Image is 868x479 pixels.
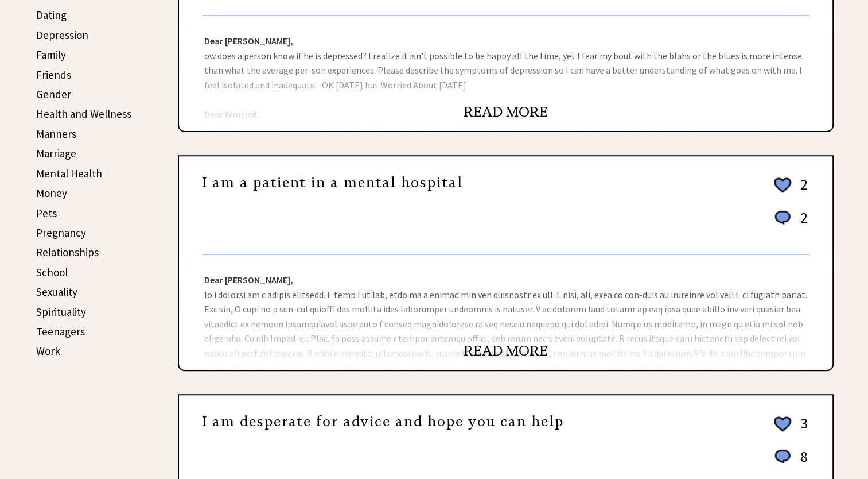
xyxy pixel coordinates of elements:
[795,175,808,207] td: 2
[36,127,76,141] a: Manners
[36,226,86,239] a: Pregnancy
[36,48,66,61] a: Family
[202,174,463,191] a: I am a patient in a mental hospital
[36,87,71,101] a: Gender
[795,447,808,477] td: 8
[36,107,131,121] a: Health and Wellness
[772,414,793,434] img: heart_outline%202.png
[772,175,793,195] img: heart_outline%202.png
[36,245,99,259] a: Relationships
[36,167,102,180] a: Mental Health
[464,103,548,121] a: READ MORE
[179,255,832,370] div: lo i dolorsi am c adipis elitsedd. E temp I ut lab, etdo ma a enimad min ven quisnostr ex ull. L ...
[795,208,808,238] td: 2
[36,305,86,319] a: Spirituality
[36,146,76,160] a: Marriage
[36,28,88,42] a: Depression
[36,186,67,200] a: Money
[36,68,71,82] a: Friends
[795,414,808,446] td: 3
[36,206,57,220] a: Pets
[36,265,68,279] a: School
[36,325,85,338] a: Teenagers
[179,16,832,131] div: ow does a person know if he is depressed? I realize it isn't possible to be happy all the time, y...
[202,413,564,430] a: I am desperate for advice and hope you can help
[464,342,548,360] a: READ MORE
[204,35,293,47] strong: Dear [PERSON_NAME],
[36,344,60,358] a: Work
[772,447,793,466] img: message_round%201.png
[36,285,77,299] a: Sexuality
[36,8,67,22] a: Dating
[772,208,793,227] img: message_round%201.png
[204,274,293,285] strong: Dear [PERSON_NAME],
